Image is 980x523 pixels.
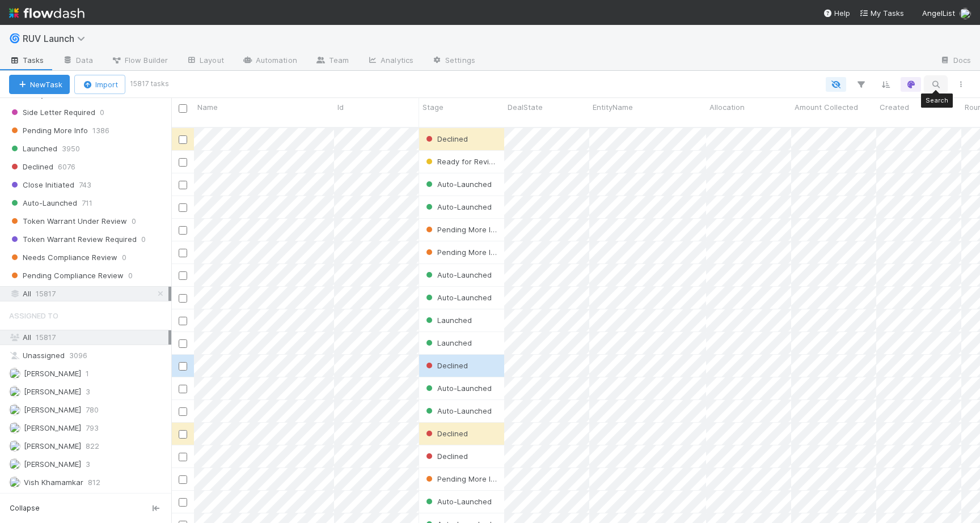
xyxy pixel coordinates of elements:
[9,178,74,192] span: Close Initiated
[424,316,472,325] span: Launched
[9,124,88,138] span: Pending More Info
[424,224,499,235] div: Pending More Info
[9,348,168,363] div: Unassigned
[423,101,443,113] span: Stage
[141,232,146,246] span: 0
[86,439,99,453] span: 822
[424,225,502,234] span: Pending More Info
[179,475,187,484] input: Toggle Row Selected
[74,75,125,94] button: Import
[423,52,484,70] a: Settings
[179,203,187,212] input: Toggle Row Selected
[306,52,358,70] a: Team
[424,157,500,166] span: Ready for Review
[69,348,87,363] span: 3096
[179,294,187,303] input: Toggle Row Selected
[102,52,177,70] a: Flow Builder
[424,337,472,348] div: Launched
[82,196,92,210] span: 711
[424,156,499,167] div: Ready for Review
[424,361,468,370] span: Declined
[62,142,80,156] span: 3950
[9,386,20,397] img: avatar_3b634316-3333-4b71-9158-cd5ac1fcb182.png
[424,134,468,143] span: Declined
[24,478,83,487] span: Vish Khamamkar
[424,178,492,190] div: Auto-Launched
[179,249,187,257] input: Toggle Row Selected
[24,460,81,469] span: [PERSON_NAME]
[179,135,187,144] input: Toggle Row Selected
[179,181,187,189] input: Toggle Row Selected
[9,214,127,228] span: Token Warrant Under Review
[424,384,492,393] span: Auto-Launched
[132,214,136,228] span: 0
[922,8,955,18] span: AngelList
[9,33,20,43] span: 🌀
[593,101,633,113] span: EntityName
[9,160,53,174] span: Declined
[424,497,492,506] span: Auto-Launched
[86,403,99,417] span: 780
[233,52,306,70] a: Automation
[9,3,85,23] img: logo-inverted-e16ddd16eac7371096b0.svg
[424,202,492,211] span: Auto-Launched
[424,292,492,303] div: Auto-Launched
[795,101,858,113] span: Amount Collected
[53,52,102,70] a: Data
[9,422,20,433] img: avatar_15e6a745-65a2-4f19-9667-febcb12e2fc8.png
[424,201,492,212] div: Auto-Launched
[179,430,187,439] input: Toggle Row Selected
[424,382,492,394] div: Auto-Launched
[177,52,233,70] a: Layout
[24,369,81,378] span: [PERSON_NAME]
[24,387,81,396] span: [PERSON_NAME]
[931,52,980,70] a: Docs
[9,105,95,120] span: Side Letter Required
[92,124,109,138] span: 1386
[9,250,117,265] span: Needs Compliance Review
[179,271,187,280] input: Toggle Row Selected
[9,304,58,327] span: Assigned To
[179,226,187,235] input: Toggle Row Selected
[424,180,492,189] span: Auto-Launched
[358,52,423,70] a: Analytics
[424,269,492,280] div: Auto-Launched
[9,54,44,66] span: Tasks
[859,7,904,19] a: My Tasks
[197,101,218,113] span: Name
[9,368,20,379] img: avatar_55035ea6-c43a-43cd-b0ad-a82770e0f712.png
[424,450,468,462] div: Declined
[424,293,492,302] span: Auto-Launched
[100,105,104,120] span: 0
[58,160,75,174] span: 6076
[179,407,187,416] input: Toggle Row Selected
[179,158,187,167] input: Toggle Row Selected
[424,338,472,347] span: Launched
[179,317,187,325] input: Toggle Row Selected
[111,54,168,66] span: Flow Builder
[709,101,745,113] span: Allocation
[88,475,100,490] span: 812
[9,477,20,488] img: avatar_2de93f86-b6c7-4495-bfe2-fb093354a53c.png
[79,178,91,192] span: 743
[424,428,468,439] div: Declined
[179,385,187,393] input: Toggle Row Selected
[424,406,492,415] span: Auto-Launched
[128,269,133,283] span: 0
[9,287,168,301] div: All
[179,498,187,507] input: Toggle Row Selected
[424,429,468,438] span: Declined
[179,104,187,113] input: Toggle All Rows Selected
[424,360,468,371] div: Declined
[424,473,499,484] div: Pending More Info
[9,232,137,246] span: Token Warrant Review Required
[9,196,77,210] span: Auto-Launched
[179,453,187,461] input: Toggle Row Selected
[9,440,20,452] img: avatar_b60dc679-d614-4581-862a-45e57e391fbd.png
[179,362,187,371] input: Toggle Row Selected
[9,142,57,156] span: Launched
[424,452,468,461] span: Declined
[9,269,124,283] span: Pending Compliance Review
[9,75,70,94] button: NewTask
[424,314,472,326] div: Launched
